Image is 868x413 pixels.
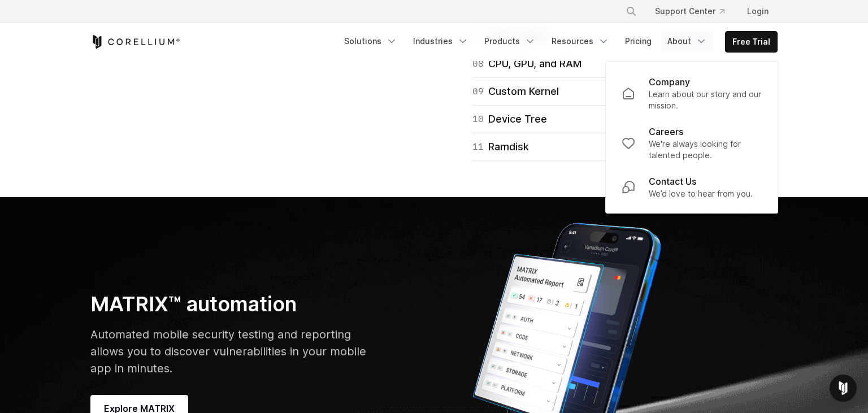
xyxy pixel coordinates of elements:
a: 11Ramdisk [472,139,778,155]
div: Navigation Menu [612,1,778,21]
a: Company Learn about our story and our mission. [613,68,771,118]
a: Contact Us We’d love to hear from you. [613,168,771,206]
a: Resources [545,31,616,51]
a: Corellium Home [90,35,180,49]
p: We're always looking for talented people. [649,138,762,161]
div: Custom Kernel [472,84,559,99]
div: Device Tree [472,111,547,127]
span: 09 [472,84,484,99]
div: Navigation Menu [337,31,778,53]
a: Solutions [337,31,404,51]
a: Support Center [646,1,734,21]
span: Automated mobile security testing and reporting allows you to discover vulnerabilities in your mo... [90,328,366,375]
span: 11 [472,139,484,155]
h3: MATRIX™ automation [90,292,367,317]
span: 10 [472,111,484,127]
div: Ramdisk [472,139,529,155]
a: 08CPU, GPU, and RAM [472,56,778,72]
a: Login [738,1,778,21]
button: Search [621,1,641,21]
a: Pricing [618,31,658,51]
span: 08 [472,56,484,72]
a: Free Trial [726,32,777,52]
a: Industries [406,31,475,51]
a: Products [478,31,542,51]
a: About [661,31,714,51]
div: Open Intercom Messenger [830,375,857,402]
p: We’d love to hear from you. [649,188,753,199]
p: Learn about our story and our mission. [649,89,762,111]
a: Careers We're always looking for talented people. [613,118,771,168]
p: Contact Us [649,175,696,188]
div: CPU, GPU, and RAM [472,56,581,72]
a: 10Device Tree [472,111,778,127]
a: 09Custom Kernel [472,84,778,99]
p: Careers [649,125,683,138]
p: Company [649,75,690,89]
